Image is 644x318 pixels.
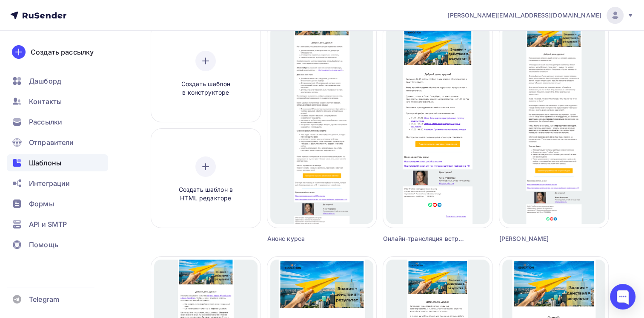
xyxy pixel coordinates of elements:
span: Шаблоны [29,158,61,168]
div: [PERSON_NAME] [499,234,581,243]
span: Рассылки [29,117,62,127]
a: [PERSON_NAME][EMAIL_ADDRESS][DOMAIN_NAME] [447,7,634,24]
span: Интеграции [29,178,70,188]
div: Анонс курса [267,234,349,243]
a: Формы [7,195,108,212]
span: Telegram [29,294,59,304]
span: API и SMTP [29,219,67,229]
span: Отправители [29,137,74,147]
span: Помощь [29,240,58,250]
div: Онлайн-трансляция встречи [383,234,465,243]
span: Создать шаблон в конструкторе [165,80,246,97]
a: Дашборд [7,72,108,90]
span: [PERSON_NAME][EMAIL_ADDRESS][DOMAIN_NAME] [447,11,601,20]
a: Рассылки [7,113,108,130]
a: Шаблоны [7,154,108,171]
a: Отправители [7,134,108,151]
span: Дашборд [29,76,61,86]
span: Формы [29,199,54,209]
span: Создать шаблон в HTML редакторе [165,185,246,203]
div: Создать рассылку [31,47,94,57]
a: Контакты [7,93,108,110]
span: Контакты [29,96,62,107]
